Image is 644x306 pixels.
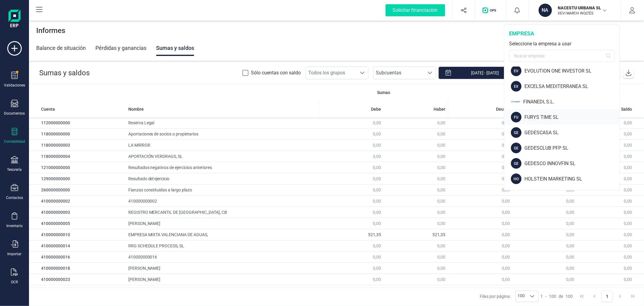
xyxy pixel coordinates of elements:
[566,255,574,259] span: 0,00
[126,196,319,207] td: 410000000002
[579,243,632,249] div: 0,00
[126,184,319,196] td: Fianzas constituidas a largo plazo
[437,266,446,271] span: 0,00
[437,199,446,203] span: 0,00
[373,277,381,282] span: 0,00
[373,67,424,79] span: Subcuentas
[368,232,381,237] span: 521,35
[373,165,381,170] span: 0,00
[373,143,381,148] span: 0,00
[524,67,620,75] div: EVOLUTION ONE INVESTOR SL
[621,106,632,112] span: Saldo
[541,293,543,299] span: 1
[29,196,126,207] td: 410000000002
[251,68,301,78] span: Sólo cuentas con saldo
[437,210,446,215] span: 0,00
[126,117,319,129] td: Reserva Legal
[29,151,126,162] td: 118000000004
[126,263,319,274] td: [PERSON_NAME]
[29,229,126,240] td: 410000000010
[126,151,319,162] td: APORTACIÓN VERDRAGS, SL
[480,291,538,302] div: Filas por página:
[437,255,446,259] span: 0,00
[126,162,319,173] td: Resultados negativos de ejercicios anteriores
[509,29,615,38] div: empresa
[36,40,86,56] div: Balance de situación
[511,143,521,153] div: GE
[601,291,613,302] button: Page 1
[126,229,319,240] td: EMPRESA MIXTA VALENCIANA DE AGUAS,
[4,83,25,88] div: Validaciones
[502,154,510,159] span: 0,00
[126,274,319,285] td: [PERSON_NAME]
[437,165,446,170] span: 0,00
[614,291,626,302] button: Next Page
[8,252,22,256] div: Importar
[523,98,620,106] div: FINANEDI, S.L.
[39,69,90,77] span: Sumas y saldos
[373,221,381,226] span: 0,00
[566,266,574,271] span: 0,00
[502,210,510,215] span: 0,00
[502,199,510,203] span: 0,00
[373,187,381,192] span: 0,00
[502,243,510,248] span: 0,00
[524,160,620,167] div: GEDESCO INNOVFIN SL
[437,154,446,159] span: 0,00
[579,232,632,238] div: 0,00
[128,106,144,112] span: Nombre
[579,254,632,260] div: 0,00
[437,143,446,148] span: 0,00
[502,232,510,237] span: 0,00
[126,285,319,296] td: [PERSON_NAME]
[437,221,446,226] span: 0,00
[6,195,23,200] div: Contactos
[511,81,521,92] div: EX
[579,198,632,204] div: 0,00
[95,40,146,56] div: Pérdidas y ganancias
[549,293,556,299] span: 100
[516,291,527,302] span: 100
[511,66,521,76] div: EV
[579,220,632,226] div: 0,00
[566,243,574,248] span: 0,00
[502,143,510,148] span: 0,00
[373,255,381,259] span: 0,00
[579,276,632,282] div: 0,00
[502,266,510,271] span: 0,00
[509,50,615,62] input: Buscar empresa
[524,83,620,90] div: EXCELSA MEDITERRANEA SL
[6,223,23,228] div: Inventario
[29,184,126,196] td: 260000000000
[41,106,55,112] span: Cuenta
[126,218,319,229] td: [PERSON_NAME]
[511,112,521,122] div: FU
[378,1,452,20] button: Solicitar financiación
[502,277,510,282] span: 0,00
[541,293,573,299] div: -
[29,162,126,173] td: 121000000000
[373,266,381,271] span: 0,00
[502,120,510,125] span: 0,00
[29,173,126,184] td: 129000000000
[524,175,620,183] div: HOLSTEIN MARKETING SL
[502,132,510,136] span: 0,00
[29,218,126,229] td: 410000000005
[373,176,381,181] span: 0,00
[437,120,446,125] span: 0,00
[386,4,445,16] div: Solicitar financiación
[579,209,632,215] div: 0,00
[29,240,126,252] td: 410000000014
[566,232,574,237] span: 0,00
[558,5,606,11] p: NACESTU URBANA SL
[8,10,21,29] img: Logo Finanedi
[126,252,319,263] td: 410000000016
[559,293,563,299] span: de
[371,106,381,112] span: Debe
[306,67,357,79] span: Todos los grupos
[29,207,126,218] td: 410000000003
[566,293,573,299] span: 100
[502,176,510,181] span: 0,00
[433,232,446,237] span: 521,35
[502,255,510,259] span: 0,00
